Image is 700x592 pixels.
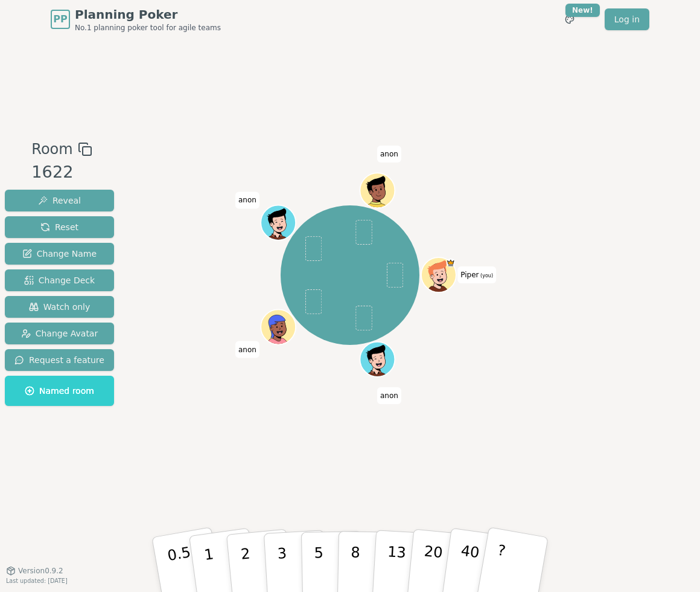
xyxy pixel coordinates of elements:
span: Version 0.9.2 [18,566,63,576]
button: Reveal [5,190,114,211]
span: Last updated: [DATE] [6,578,68,584]
button: Named room [5,376,114,406]
span: Planning Poker [75,6,221,23]
span: No.1 planning poker tool for agile teams [75,23,221,33]
a: PPPlanning PokerNo.1 planning poker tool for agile teams [51,6,221,33]
button: Click to change your avatar [422,259,455,291]
span: Reset [40,221,78,233]
span: Reveal [38,195,81,207]
span: Request a feature [14,354,104,366]
div: 1622 [31,160,92,185]
span: Click to change your name [235,341,259,358]
span: Click to change your name [377,146,401,162]
button: Change Name [5,243,114,265]
span: Change Name [22,248,97,260]
span: Click to change your name [235,192,259,209]
button: Change Avatar [5,323,114,344]
button: Request a feature [5,349,114,371]
a: Log in [605,8,649,30]
span: (you) [479,273,494,278]
button: New! [559,8,581,30]
span: Room [31,138,72,160]
span: Watch only [29,301,91,313]
button: Change Deck [5,269,114,291]
span: Change Avatar [21,327,98,339]
button: Watch only [5,296,114,318]
button: Reset [5,216,114,238]
span: PP [53,12,67,27]
div: New! [565,4,600,17]
span: Named room [25,385,94,397]
span: Change Deck [24,274,95,286]
span: Piper is the host [447,259,455,267]
button: Version0.9.2 [6,566,63,576]
span: Click to change your name [457,266,496,283]
span: Click to change your name [377,387,401,404]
